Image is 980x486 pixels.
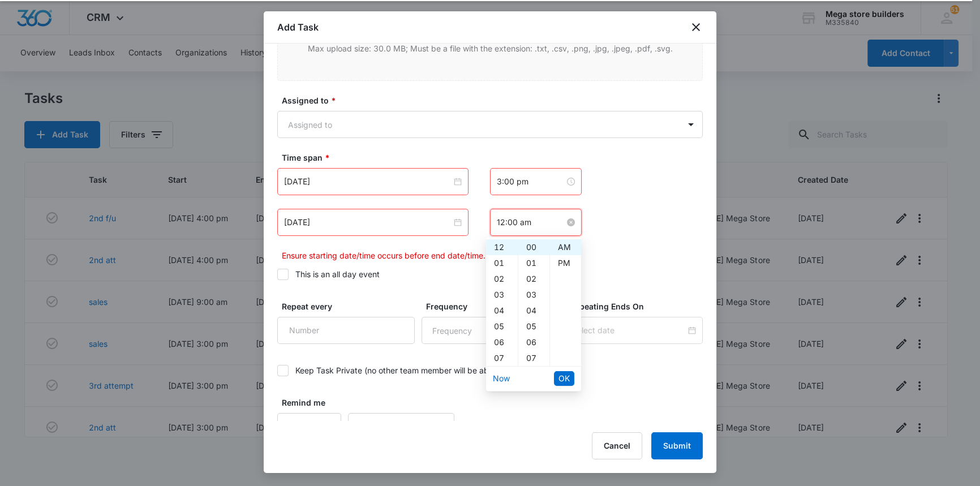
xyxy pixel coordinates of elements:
[486,255,518,271] div: 01
[426,300,564,312] label: Frequency
[518,350,549,366] div: 07
[282,94,707,106] label: Assigned to
[518,255,549,271] div: 01
[689,20,703,34] button: close
[558,372,570,385] span: OK
[592,432,642,459] button: Cancel
[295,268,380,280] div: This is an all day event
[518,334,549,350] div: 06
[518,287,549,303] div: 03
[497,175,565,188] input: 3:00 pm
[486,350,518,366] div: 07
[282,397,346,408] label: Remind me
[486,319,518,334] div: 05
[486,303,518,319] div: 04
[486,271,518,287] div: 02
[570,300,707,312] label: Repeating Ends On
[554,371,574,386] button: OK
[493,373,510,383] a: Now
[518,239,549,255] div: 00
[518,271,549,287] div: 02
[282,300,419,312] label: Repeat every
[277,20,319,34] h1: Add Task
[572,324,686,337] input: Select date
[486,287,518,303] div: 03
[567,218,575,226] span: close-circle
[497,216,565,229] input: 12:00 am
[651,432,703,459] button: Submit
[518,303,549,319] div: 04
[518,319,549,334] div: 05
[277,413,341,440] input: Number
[550,255,581,271] div: PM
[284,216,452,229] input: Oct 15, 2025
[277,317,415,344] input: Number
[486,239,518,255] div: 12
[550,239,581,255] div: AM
[486,334,518,350] div: 06
[282,250,703,261] p: Ensure starting date/time occurs before end date/time.
[282,152,707,164] label: Time span
[284,175,452,188] input: Oct 15, 2025
[295,364,556,376] div: Keep Task Private (no other team member will be able to see this task)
